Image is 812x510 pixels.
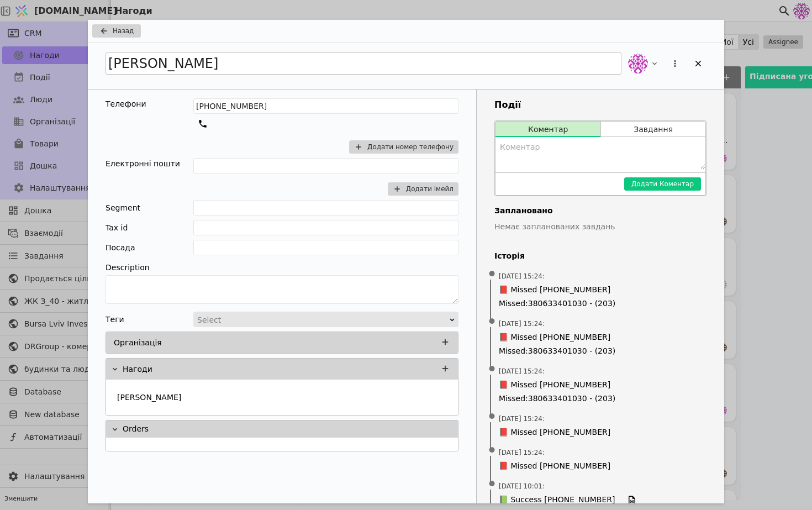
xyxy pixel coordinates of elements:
[106,312,124,327] div: Теги
[499,481,545,491] span: [DATE] 10:01 :
[499,366,545,376] span: [DATE] 15:24 :
[487,437,498,465] span: •
[499,284,610,296] span: 📕 Missed [PHONE_NUMBER]
[624,177,701,191] button: Додати Коментар
[487,260,498,288] span: •
[106,200,140,215] div: Segment
[106,220,128,235] div: Tax id
[628,54,648,73] img: de
[499,379,610,391] span: 📕 Missed [PHONE_NUMBER]
[117,392,181,403] p: [PERSON_NAME]
[349,140,458,154] button: Додати номер телефону
[499,298,702,309] span: Missed : 380633401030 - (203)
[487,470,498,498] span: •
[499,494,615,506] span: 📗 Success [PHONE_NUMBER]
[499,345,702,357] span: Missed : 380633401030 - (203)
[499,414,545,424] span: [DATE] 15:24 :
[88,20,724,503] div: Add Opportunity
[494,221,706,233] p: Немає запланованих завдань
[499,271,545,281] span: [DATE] 15:24 :
[601,122,705,137] button: Завдання
[114,337,162,349] p: Організація
[494,250,706,262] h4: Історія
[499,448,545,458] span: [DATE] 15:24 :
[123,423,149,435] p: Orders
[494,98,706,112] h3: Події
[106,260,458,275] div: Description
[499,332,610,343] span: 📕 Missed [PHONE_NUMBER]
[499,319,545,329] span: [DATE] 15:24 :
[487,403,498,431] span: •
[106,240,135,255] div: Посада
[106,98,146,110] div: Телефони
[106,158,180,170] div: Електронні пошти
[487,308,498,336] span: •
[113,26,134,36] span: Назад
[499,460,610,472] span: 📕 Missed [PHONE_NUMBER]
[487,355,498,383] span: •
[499,393,702,404] span: Missed : 380633401030 - (203)
[494,205,706,217] h4: Заплановано
[499,427,610,438] span: 📕 Missed [PHONE_NUMBER]
[495,122,600,137] button: Коментар
[388,182,458,196] button: Додати імейл
[123,364,152,375] p: Нагоди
